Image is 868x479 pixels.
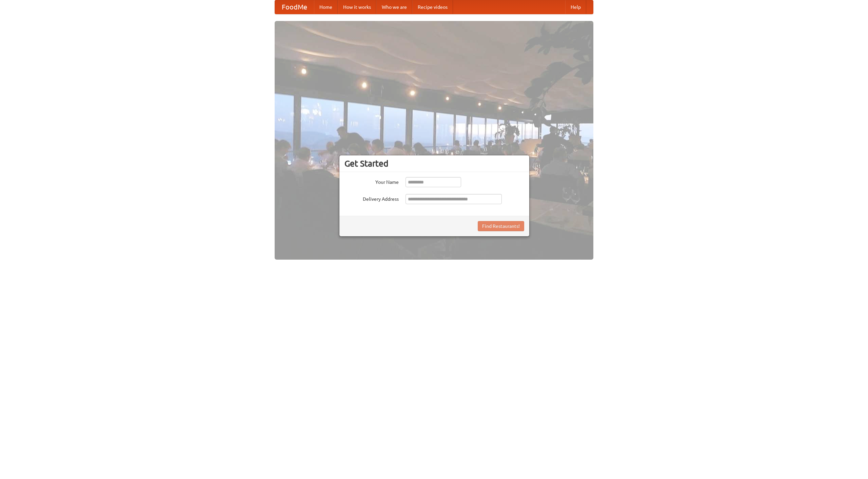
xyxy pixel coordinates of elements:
a: How it works [338,0,376,14]
h3: Get Started [344,158,524,169]
a: FoodMe [275,0,314,14]
a: Home [314,0,338,14]
a: Help [565,0,586,14]
label: Your Name [344,177,399,186]
button: Find Restaurants! [478,221,524,231]
a: Who we are [376,0,412,14]
label: Delivery Address [344,194,399,202]
a: Recipe videos [412,0,453,14]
